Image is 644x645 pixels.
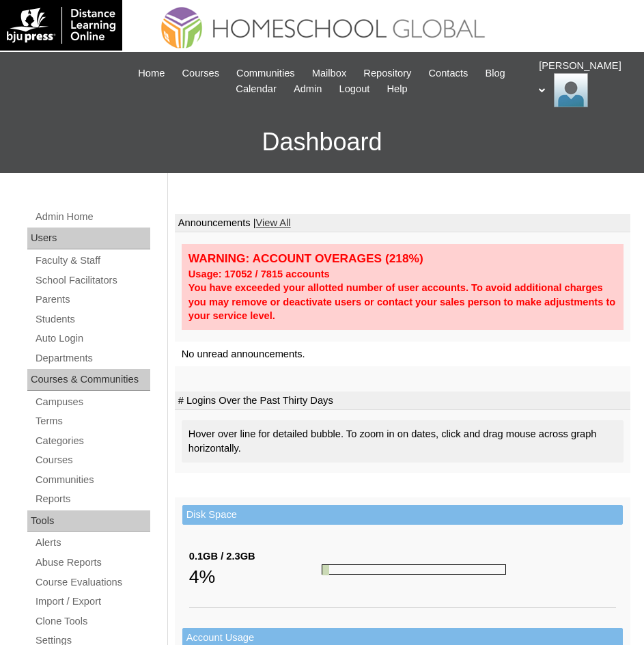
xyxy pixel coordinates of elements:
h3: Dashboard [7,111,637,173]
td: # Logins Over the Past Thirty Days [175,392,630,411]
img: logo-white.png [7,7,115,44]
a: View All [256,217,291,228]
div: You have exceeded your allotted number of user accounts. To avoid additional charges you may remo... [188,281,617,323]
span: Help [387,81,407,97]
span: Mailbox [312,66,347,81]
a: Departments [34,350,150,367]
span: Repository [363,66,411,81]
a: Abuse Reports [34,554,150,571]
div: Hover over line for detailed bubble. To zoom in on dates, click and drag mouse across graph horiz... [182,420,624,462]
a: Categories [34,433,150,450]
span: Courses [182,66,219,81]
td: No unread announcements. [175,342,630,367]
div: Users [27,228,150,249]
a: Clone Tools [34,613,150,630]
a: Auto Login [34,330,150,347]
a: Faculty & Staff [34,252,150,269]
a: Parents [34,291,150,308]
div: [PERSON_NAME] [539,59,630,107]
a: Calendar [229,81,283,97]
div: Courses & Communities [27,369,150,391]
img: Ariane Ebuen [554,73,588,107]
a: Admin Home [34,208,150,225]
a: Courses [34,452,150,469]
div: 0.1GB / 2.3GB [189,549,322,564]
a: Admin [287,81,329,97]
a: Repository [356,66,418,81]
a: Home [131,66,171,81]
span: Contacts [428,66,468,81]
a: Students [34,311,150,328]
div: WARNING: ACCOUNT OVERAGES (218%) [188,251,617,266]
span: Communities [236,66,295,81]
a: Communities [229,66,302,81]
a: Reports [34,491,150,508]
span: Logout [339,81,370,97]
span: Home [138,66,165,81]
a: Terms [34,413,150,430]
a: Campuses [34,394,150,411]
a: Contacts [421,66,475,81]
span: Blog [485,66,505,81]
td: Announcements | [175,214,630,233]
a: Blog [478,66,512,81]
strong: Usage: 17052 / 7815 accounts [188,269,330,279]
a: Help [380,81,414,97]
span: Admin [294,81,322,97]
a: Course Evaluations [34,574,150,591]
a: Import / Export [34,593,150,610]
span: Calendar [236,81,276,97]
a: School Facilitators [34,272,150,289]
a: Alerts [34,534,150,551]
div: 4% [189,563,322,590]
div: Tools [27,510,150,532]
a: Communities [34,471,150,489]
a: Courses [175,66,226,81]
a: Logout [333,81,377,97]
td: Disk Space [182,505,623,525]
a: Mailbox [305,66,354,81]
